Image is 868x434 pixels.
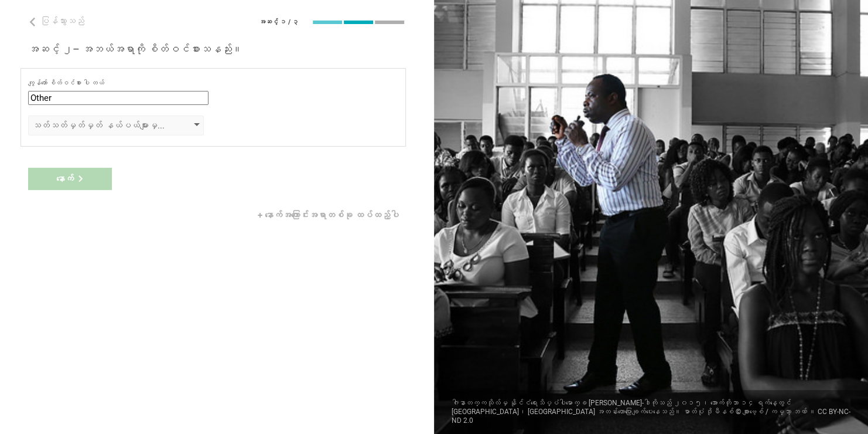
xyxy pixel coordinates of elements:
div: သတ်သတ်မှတ်မှတ် နယ်ပယ်များမှ ရွေးချယ်ပါ [32,120,166,131]
div: ကျွန်တော် စိတ်ဝင်စား ပါ တယ် [28,79,398,87]
div: အဆင့် ၁ / ၃ [259,18,299,26]
span: ပြန်သွားသည် [40,16,84,26]
input: အကြောင်းအရာ သို့မဟုတ် စည်းမျဉ်း [28,91,209,105]
div: ဂါနာတက္ကသိုလ်မှ နိုင်ငံရေးသိပ္ပံပါမောက္ခ [PERSON_NAME]-ဒါကိုသည် ၂၀၁၅၊ အောက်တိုဘာ ၁၄ ရက်နေ့တွင် [G... [434,390,868,434]
div: + နောက်အကြောင်းအရာတစ်ခု ထပ်ထည့်ပါ [251,204,406,226]
h3: အဆင့် ၂– အဘယ်အရာကို စိတ်ဝင်စားသနည်း။ [28,42,406,56]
